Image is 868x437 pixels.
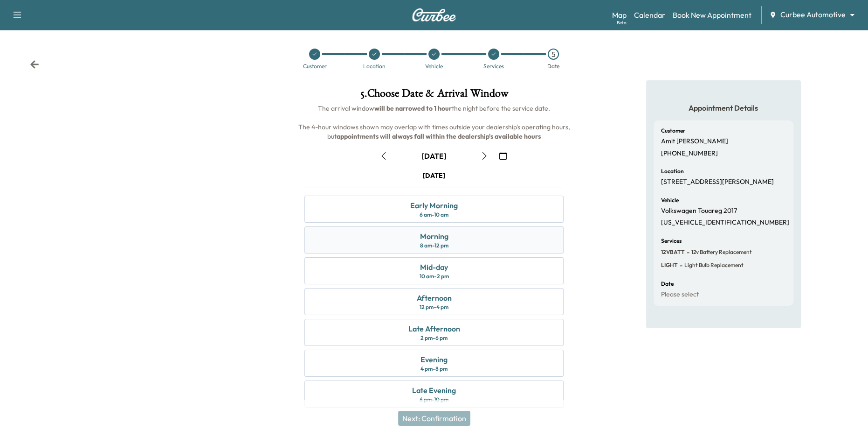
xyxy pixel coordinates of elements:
[423,171,445,180] div: [DATE]
[419,273,448,280] div: 10 am - 2 pm
[420,354,448,365] div: Evening
[483,63,504,69] div: Services
[420,365,448,373] div: 4 pm - 8 pm
[780,9,846,20] span: Curbee Automotive
[685,247,689,257] span: -
[661,128,685,134] h6: Customer
[661,137,728,146] p: Amit [PERSON_NAME]
[416,292,451,303] div: Afternoon
[547,63,559,69] div: Date
[421,151,447,161] div: [DATE]
[617,19,627,26] div: Beta
[661,178,774,186] p: [STREET_ADDRESS][PERSON_NAME]
[612,9,627,21] a: MapBeta
[661,207,737,215] p: Volkswagen Touareg 2017
[412,385,456,396] div: Late Evening
[420,261,448,273] div: Mid-day
[634,9,665,21] a: Calendar
[412,8,456,21] img: Curbee Logo
[654,103,793,113] h5: Appointment Details
[420,303,448,311] div: 12 pm - 4 pm
[420,211,448,218] div: 6 am - 10 am
[297,88,572,104] h1: 5 . Choose Date & Arrival Window
[689,248,752,256] span: 12v Battery Replacement
[363,63,386,69] div: Location
[420,231,448,242] div: Morning
[420,242,448,249] div: 8 am - 12 pm
[682,261,744,269] span: Light Bulb Replacement
[661,281,674,287] h6: Date
[30,60,39,69] div: Back
[661,261,678,269] span: LIGHT
[410,200,458,211] div: Early Morning
[548,49,559,60] div: 5
[661,169,684,174] h6: Location
[425,63,443,69] div: Vehicle
[661,149,718,158] p: [PHONE_NUMBER]
[661,238,682,244] h6: Services
[420,396,448,403] div: 6 pm - 10 pm
[661,197,679,203] h6: Vehicle
[661,248,685,256] span: 12VBATT
[420,334,448,342] div: 2 pm - 6 pm
[298,104,571,141] span: The arrival window the night before the service date. The 4-hour windows shown may overlap with t...
[337,132,541,141] b: appointments will always fall within the dealership's available hours
[661,290,699,299] p: Please select
[678,261,682,270] span: -
[673,9,751,21] a: Book New Appointment
[408,323,460,334] div: Late Afternoon
[374,104,452,113] b: will be narrowed to 1 hour
[661,218,789,227] p: [US_VEHICLE_IDENTIFICATION_NUMBER]
[303,63,327,69] div: Customer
